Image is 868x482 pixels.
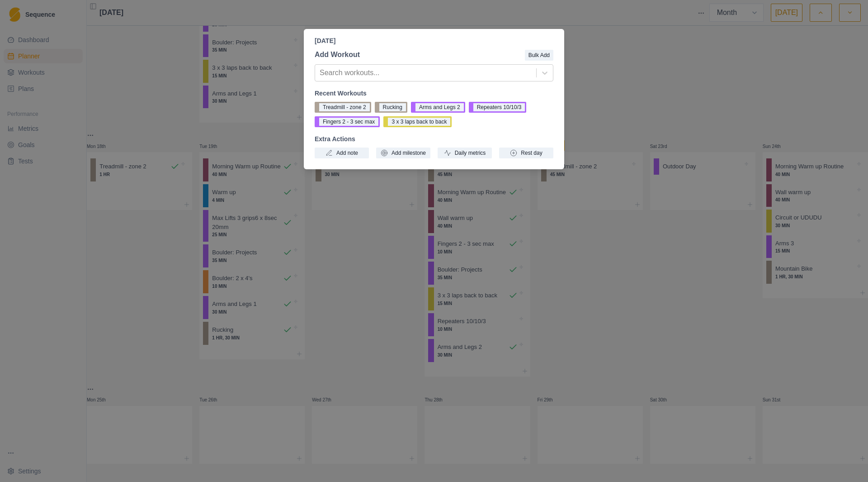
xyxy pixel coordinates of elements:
button: Bulk Add [525,50,553,61]
p: Extra Actions [315,134,553,144]
button: Rucking [375,102,407,113]
p: Recent Workouts [315,89,553,98]
p: Add Workout [315,49,360,60]
button: Rest day [499,148,553,158]
button: Arms and Legs 2 [411,102,465,113]
button: Add milestone [376,148,430,158]
button: Treadmill - zone 2 [315,102,371,113]
button: Fingers 2 - 3 sec max [315,116,380,127]
button: Add note [315,148,369,158]
button: Daily metrics [438,148,492,158]
button: Repeaters 10/10/3 [469,102,527,113]
p: [DATE] [315,36,553,46]
button: 3 x 3 laps back to back [383,116,452,127]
